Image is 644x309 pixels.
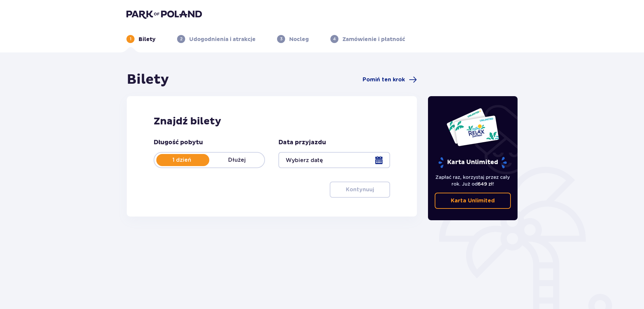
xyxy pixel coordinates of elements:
a: Karta Unlimited [435,193,511,209]
p: Zapłać raz, korzystaj przez cały rok. Już od ! [435,174,511,187]
p: Długość pobytu [154,139,203,147]
p: 1 [130,36,131,42]
span: 649 zł [478,181,493,187]
p: Udogodnienia i atrakcje [189,36,256,43]
p: 2 [180,36,182,42]
img: Dwie karty całoroczne do Suntago z napisem 'UNLIMITED RELAX', na białym tle z tropikalnymi liśćmi... [446,108,499,147]
h2: Znajdź bilety [154,115,390,128]
button: Kontynuuj [330,182,390,198]
p: Zamówienie i płatność [342,36,405,43]
div: 1Bilety [126,35,156,43]
span: Pomiń ten krok [363,76,405,83]
p: Nocleg [289,36,309,43]
a: Pomiń ten krok [363,76,417,84]
p: Bilety [139,36,156,43]
p: Dłużej [209,156,264,164]
p: 3 [280,36,282,42]
p: Kontynuuj [346,186,374,193]
p: Karta Unlimited [438,157,507,168]
div: 3Nocleg [277,35,309,43]
img: Park of Poland logo [126,9,202,19]
div: 4Zamówienie i płatność [330,35,405,43]
p: Karta Unlimited [451,197,495,204]
p: 1 dzień [154,156,209,164]
p: 4 [333,36,336,42]
p: Data przyjazdu [278,139,326,147]
h1: Bilety [127,71,169,88]
div: 2Udogodnienia i atrakcje [177,35,256,43]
